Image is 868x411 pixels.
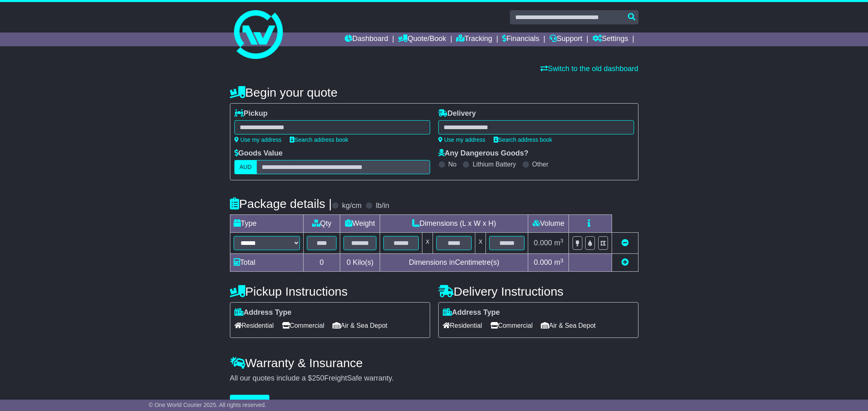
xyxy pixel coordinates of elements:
span: © One World Courier 2025. All rights reserved. [149,402,267,408]
td: Weight [340,215,380,233]
td: Qty [304,215,340,233]
span: 0.000 [534,239,552,247]
span: Residential [443,319,482,332]
label: Pickup [234,109,268,118]
label: Any Dangerous Goods? [438,149,529,158]
label: No [448,160,457,168]
td: Type [230,215,304,233]
a: Search address book [290,136,348,143]
h4: Warranty & Insurance [230,356,638,370]
a: Remove this item [621,239,629,247]
td: Kilo(s) [340,254,380,272]
td: Volume [528,215,569,233]
label: Delivery [438,109,476,118]
label: Other [532,160,549,168]
a: Search address book [494,136,552,143]
h4: Package details | [230,197,332,210]
td: x [475,233,486,254]
span: m [554,239,564,247]
a: Use my address [234,136,282,143]
td: 0 [304,254,340,272]
td: Dimensions (L x W x H) [380,215,528,233]
div: All our quotes include a $ FreightSafe warranty. [230,374,638,383]
a: Tracking [456,32,492,46]
span: 0.000 [534,258,552,266]
a: Support [549,32,582,46]
a: Settings [593,32,628,46]
h4: Pickup Instructions [230,285,430,298]
td: Total [230,254,304,272]
label: Address Type [234,308,292,317]
a: Use my address [438,136,485,143]
label: lb/in [376,201,389,210]
td: Dimensions in Centimetre(s) [380,254,528,272]
label: Goods Value [234,149,283,158]
span: 250 [312,374,324,382]
a: Dashboard [345,32,388,46]
sup: 3 [560,238,564,244]
span: Air & Sea Depot [541,319,596,332]
a: Switch to the old dashboard [540,65,638,73]
span: Commercial [282,319,324,332]
span: 0 [347,258,351,266]
button: Get Quotes [230,395,270,409]
label: Lithium Battery [472,160,516,168]
h4: Begin your quote [230,86,638,99]
h4: Delivery Instructions [438,285,638,298]
span: Commercial [490,319,533,332]
a: Add new item [621,258,629,266]
label: kg/cm [342,201,361,210]
label: Address Type [443,308,500,317]
label: AUD [234,160,257,174]
span: Air & Sea Depot [332,319,387,332]
span: Residential [234,319,274,332]
a: Financials [502,32,539,46]
span: m [554,258,564,266]
sup: 3 [560,257,564,264]
td: x [422,233,433,254]
a: Quote/Book [398,32,446,46]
